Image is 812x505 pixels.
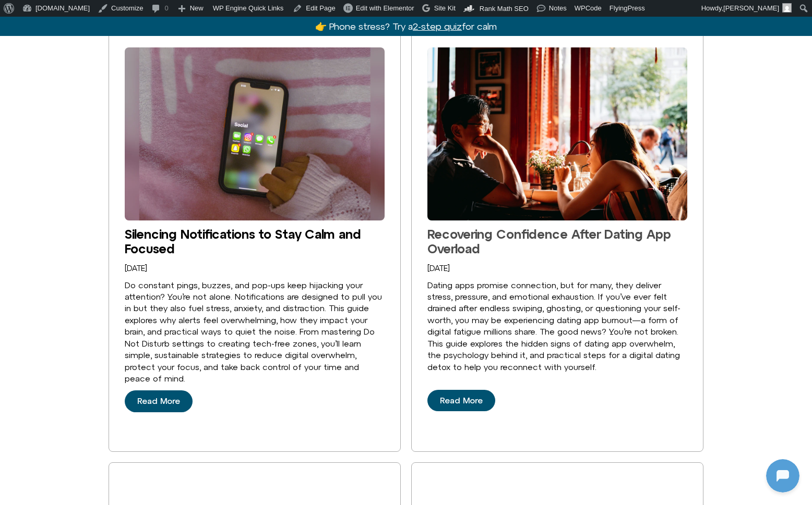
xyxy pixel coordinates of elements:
h2: [DOMAIN_NAME] [31,7,160,20]
svg: Close Chatbot Button [182,5,200,22]
div: Do constant pings, buzzes, and pop-ups keep hijacking your attention? You’re not alone. Notificat... [125,279,385,385]
p: [DATE] [91,271,118,284]
span: Read More [137,397,180,406]
p: hi [191,297,198,310]
svg: Restart Conversation Button [164,5,182,22]
a: Recovering Confidence After Dating App Overload [427,227,671,256]
a: Read More [427,390,495,412]
span: Site Kit [434,4,456,12]
a: [DATE] [125,264,147,273]
span: [PERSON_NAME] [723,4,779,12]
a: Silencing Notifications to Stay Calm and Focused [125,227,361,256]
svg: Voice Input Button [178,332,195,349]
span: Rank Math SEO [480,5,529,13]
p: Makes sense — you want clarity. When do you reach for your phone most [DATE]? Choose one: 1) Morn... [30,119,186,181]
iframe: Botpress [766,459,799,492]
span: Edit with Elementor [356,4,414,12]
img: N5FCcHC.png [3,239,17,253]
p: Good to see you. Phone focus time. Which moment [DATE] grabs your phone the most? Choose one: 1) ... [30,51,186,101]
button: Expand Header Button [3,3,206,24]
u: 2-step quiz [413,21,462,32]
span: Read More [440,396,483,405]
a: Read More [125,390,193,412]
img: Phone with social media apps presented and notifications [125,47,385,220]
div: Dating apps promise connection, but for many, they deliver stress, pressure, and emotional exhaus... [427,279,687,373]
textarea: Message Input [18,336,162,346]
img: N5FCcHC.png [9,5,26,22]
a: [DATE] [427,264,450,273]
time: [DATE] [427,264,450,273]
time: [DATE] [125,264,147,273]
p: [DATE] [91,25,118,38]
p: Looks like you stepped away—no worries. Message me when you're ready. What feels like a good next... [30,199,186,249]
img: N5FCcHC.png [3,91,17,105]
img: N5FCcHC.png [3,171,17,186]
a: 👉 Phone stress? Try a2-step quizfor calm [315,21,497,32]
img: Image for Recovering Confidence After Dating App Overload. Two people on a date [427,47,687,220]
